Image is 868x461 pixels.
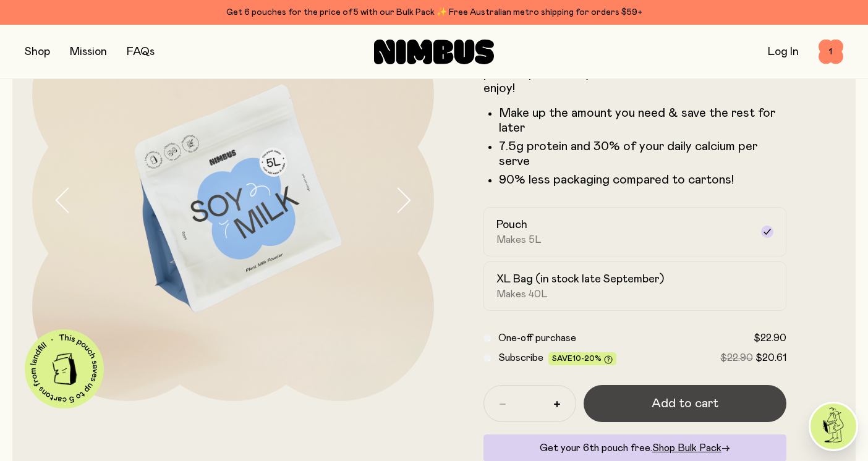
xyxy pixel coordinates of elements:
button: 1 [819,40,843,64]
a: Mission [70,46,107,57]
span: Add to cart [652,395,718,412]
img: agent [811,404,856,449]
span: One-off purchase [498,333,576,343]
h2: Pouch [496,218,527,232]
p: 90% less packaging compared to cartons! [499,172,786,187]
a: FAQs [127,46,155,57]
span: Subscribe [498,353,543,363]
span: $22.90 [720,353,753,363]
li: Make up the amount you need & save the rest for later [499,106,786,135]
span: $22.90 [754,333,786,343]
a: Shop Bulk Pack→ [652,443,730,453]
span: 10-20% [572,355,602,362]
a: Log In [768,46,799,57]
span: Save [552,355,613,364]
h2: XL Bag (in stock late September) [496,272,664,287]
span: $20.61 [755,353,786,363]
button: Add to cart [584,385,786,422]
span: Makes 5L [496,234,542,246]
span: Shop Bulk Pack [652,443,721,453]
span: Makes 40L [496,288,548,300]
div: Get 6 pouches for the price of 5 with our Bulk Pack ✨ Free Australian metro shipping for orders $59+ [25,5,843,20]
li: 7.5g protein and 30% of your daily calcium per serve [499,139,786,169]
